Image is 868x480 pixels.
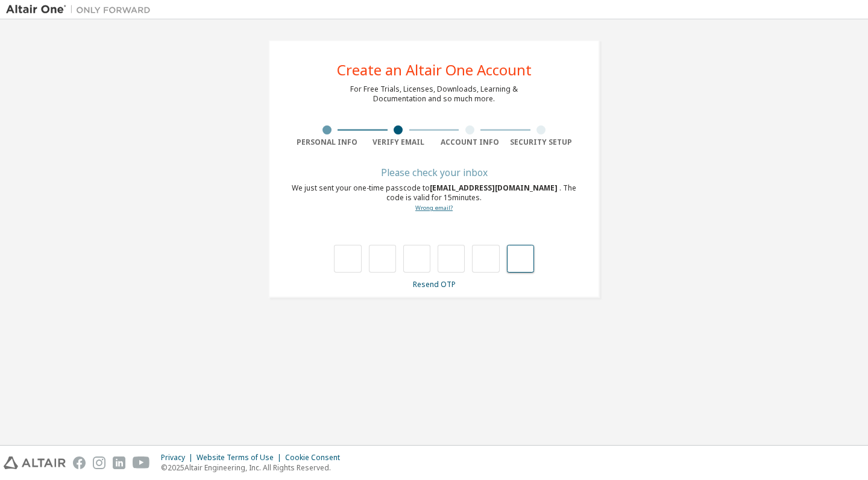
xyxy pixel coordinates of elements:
[93,456,105,469] img: instagram.svg
[337,63,532,77] div: Create an Altair One Account
[197,453,285,463] div: Website Terms of Use
[291,137,363,147] div: Personal Info
[291,183,577,213] div: We just sent your one-time passcode to . The code is valid for 15 minutes.
[161,453,197,463] div: Privacy
[4,456,66,469] img: altair_logo.svg
[133,456,150,469] img: youtube.svg
[506,137,577,147] div: Security Setup
[161,463,347,473] p: © 2025 Altair Engineering, Inc. All Rights Reserved.
[6,4,157,16] img: Altair One
[430,183,559,193] span: [EMAIL_ADDRESS][DOMAIN_NAME]
[285,453,347,463] div: Cookie Consent
[73,456,86,469] img: facebook.svg
[415,204,453,212] a: Go back to the registration form
[113,456,125,469] img: linkedin.svg
[350,84,518,104] div: For Free Trials, Licenses, Downloads, Learning & Documentation and so much more.
[434,137,506,147] div: Account Info
[291,169,577,176] div: Please check your inbox
[413,279,456,289] a: Resend OTP
[363,137,435,147] div: Verify Email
